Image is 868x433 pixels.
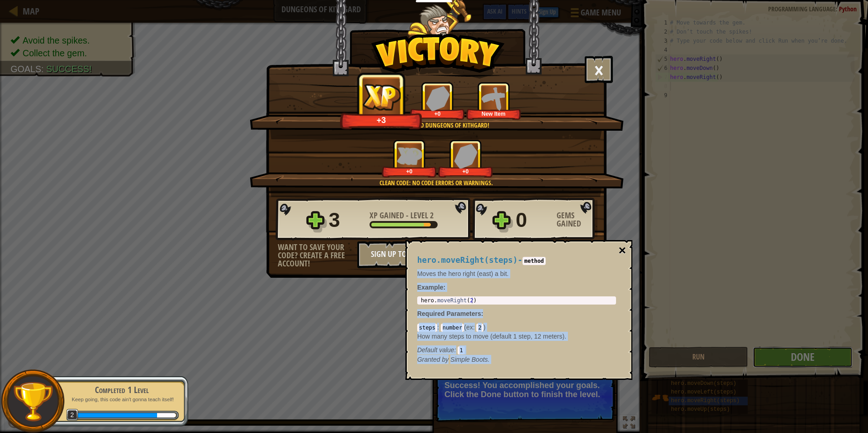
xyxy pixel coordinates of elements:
[417,346,454,354] span: Default value
[293,178,579,187] div: Clean code: no code errors or warnings.
[437,324,441,331] span: :
[441,324,464,332] code: number
[293,121,579,130] div: You completed Dungeons of Kithgard!
[417,269,616,278] p: Moves the hero right (east) a bit.
[357,241,471,268] button: Sign Up to Save Progress
[417,323,616,354] div: ( )
[557,212,597,228] div: Gems Gained
[417,332,616,341] p: How many steps to move (default 1 step, 12 meters).
[12,381,54,422] img: trophy.png
[417,310,481,317] span: Required Parameters
[430,210,434,221] span: 2
[417,324,437,332] code: steps
[417,356,450,363] span: Granted by
[481,310,483,317] span: :
[370,210,406,221] span: XP Gained
[468,110,519,117] div: New Item
[278,243,357,268] div: Want to save your code? Create a free account!
[440,168,491,175] div: +0
[66,409,79,421] span: 2
[417,356,490,363] em: Simple Boots.
[384,168,435,175] div: +0
[523,257,546,265] code: method
[516,206,551,235] div: 0
[473,324,477,331] span: :
[397,147,422,165] img: XP Gained
[417,256,616,265] h4: -
[64,384,179,396] div: Completed 1 Level
[585,56,613,83] button: ×
[329,206,364,235] div: 3
[454,346,458,354] span: :
[476,324,483,332] code: 2
[466,324,473,331] span: ex
[454,143,478,168] img: Gems Gained
[426,86,449,111] img: Gems Gained
[343,115,420,125] div: +3
[371,34,505,79] img: Victory
[64,396,179,403] p: Keep going, this code ain't gonna teach itself!
[417,284,445,291] strong: :
[458,346,464,354] code: 1
[363,84,401,110] img: XP Gained
[417,284,444,291] span: Example
[412,110,463,117] div: +0
[370,212,434,220] div: -
[481,86,506,111] img: New Item
[417,256,518,265] span: hero.moveRight(steps)
[619,244,626,257] button: ×
[409,210,430,221] span: Level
